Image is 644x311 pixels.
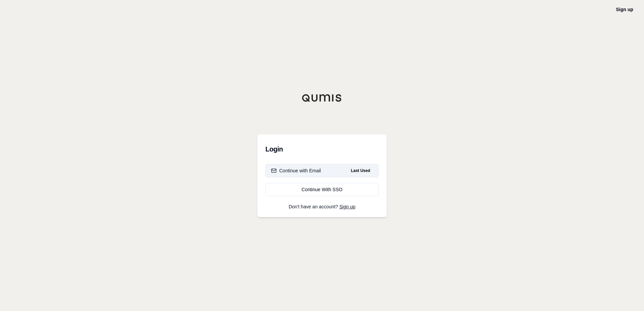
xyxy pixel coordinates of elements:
[302,94,342,102] img: Qumis
[265,204,379,209] p: Don't have an account?
[616,7,633,12] a: Sign up
[265,183,379,196] a: Continue With SSO
[265,164,379,177] button: Continue with EmailLast Used
[271,167,321,174] div: Continue with Email
[348,167,373,175] span: Last Used
[271,186,373,193] div: Continue With SSO
[340,204,355,209] a: Sign up
[265,142,379,156] h3: Login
